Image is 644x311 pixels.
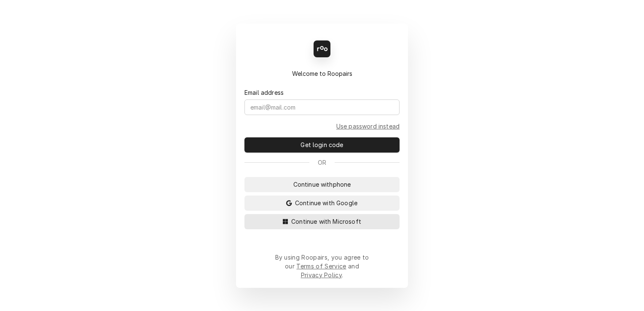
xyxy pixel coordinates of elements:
[244,137,400,153] button: Get login code
[292,180,353,189] span: Continue with phone
[296,263,346,270] a: Terms of Service
[336,122,400,131] a: Go to Email and password form
[244,214,400,229] button: Continue with Microsoft
[244,69,400,78] div: Welcome to Roopairs
[244,99,400,115] input: email@mail.com
[244,158,400,167] div: Or
[275,253,369,279] div: By using Roopairs, you agree to our and .
[244,177,400,192] button: Continue withphone
[301,271,342,279] a: Privacy Policy
[299,140,345,149] span: Get login code
[244,88,284,97] label: Email address
[293,198,359,207] span: Continue with Google
[290,217,363,226] span: Continue with Microsoft
[244,196,400,211] button: Continue with Google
